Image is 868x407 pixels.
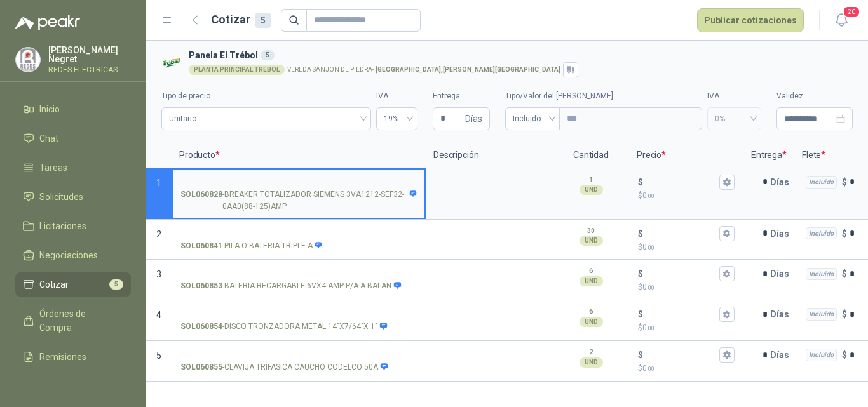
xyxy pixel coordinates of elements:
p: $ [842,227,847,241]
span: Tareas [39,161,67,175]
button: $$0,00 [719,347,735,363]
img: Company Logo [16,48,40,72]
span: 20 [843,6,860,18]
p: $ [638,241,735,253]
p: Precio [629,143,743,168]
div: 5 [255,13,271,28]
div: Incluido [806,227,837,240]
span: Chat [39,131,58,145]
p: Cantidad [553,143,629,168]
p: 2 [589,347,593,357]
div: UND [580,317,603,327]
img: Company Logo [161,52,184,74]
button: Publicar cotizaciones [697,8,804,32]
p: $ [842,307,847,321]
a: Órdenes de Compra [15,302,131,340]
span: 0 [642,191,654,200]
a: Chat [15,126,131,150]
strong: SOL060841 [180,240,222,252]
p: Entrega [743,143,794,168]
span: 3 [156,269,161,279]
input: $$0,00 [646,350,717,360]
span: 4 [156,310,161,320]
span: Incluido [513,109,552,128]
button: $$0,00 [719,307,735,322]
input: $$0,00 [646,310,717,319]
span: 1 [156,178,161,188]
a: Licitaciones [15,214,131,238]
p: $ [842,267,847,281]
a: Negociaciones [15,243,131,267]
p: $ [638,363,735,375]
span: Unitario [169,109,363,128]
label: Entrega [433,90,490,102]
p: $ [638,267,643,281]
div: Incluido [806,268,837,281]
button: 20 [830,9,853,32]
input: SOL060855-CLAVIJA TRIFASICA CAUCHO CODELCO 50A [180,350,417,360]
a: Tareas [15,156,131,180]
div: Incluido [806,349,837,361]
strong: SOL060854 [180,321,222,333]
span: 5 [156,350,161,361]
p: VEREDA SANJON DE PIEDRA - [287,67,560,73]
span: Licitaciones [39,219,86,233]
button: $$0,00 [719,175,735,190]
span: 19% [384,109,410,128]
span: Solicitudes [39,190,83,204]
button: $$0,00 [719,266,735,281]
strong: SOL060828 [180,189,222,213]
div: UND [580,357,603,368]
span: ,00 [647,192,654,199]
label: IVA [707,90,761,102]
span: ,00 [647,324,654,331]
label: Validez [776,90,853,102]
p: - PILA O BATERIA TRIPLE A [180,240,323,252]
input: $$0,00 [646,269,717,279]
p: 6 [589,266,593,276]
span: ,00 [647,244,654,251]
div: PLANTA PRINCIPAL TREBOL [189,65,285,75]
p: - BREAKER TOTALIZADOR SIEMENS 3VA1212-SEF32-0AA0(88-125)AMP [180,189,417,213]
p: $ [638,190,735,202]
span: 0 [642,323,654,332]
a: Inicio [15,97,131,121]
span: Días [465,108,482,130]
div: Incluido [806,176,837,189]
p: $ [842,175,847,189]
input: $$0,00 [646,229,717,238]
p: Días [770,261,794,286]
strong: SOL060855 [180,361,222,373]
p: $ [638,322,735,334]
span: 5 [109,279,123,290]
p: 6 [589,307,593,317]
p: Días [770,342,794,368]
p: - DISCO TRONZADORA METAL 14"X7/64"X 1" [180,321,388,333]
span: 2 [156,229,161,239]
p: 30 [587,226,595,236]
div: UND [580,185,603,195]
p: - BATERIA RECARGABLE 6VX4 AMP P/A A BALAN [180,280,402,292]
span: 0 [642,243,654,251]
p: $ [842,348,847,362]
p: - CLAVIJA TRIFASICA CAUCHO CODELCO 50A [180,361,388,373]
span: Órdenes de Compra [39,307,119,335]
span: ,00 [647,365,654,372]
p: Días [770,302,794,327]
label: Tipo/Valor del [PERSON_NAME] [505,90,702,102]
p: Descripción [426,143,553,168]
input: $$0,00 [646,177,717,187]
p: $ [638,175,643,189]
p: 1 [589,175,593,185]
strong: SOL060853 [180,280,222,292]
h2: Cotizar [211,11,271,29]
span: Inicio [39,102,60,116]
input: SOL060853-BATERIA RECARGABLE 6VX4 AMP P/A A BALAN [180,269,417,279]
strong: [GEOGRAPHIC_DATA] , [PERSON_NAME][GEOGRAPHIC_DATA] [376,66,560,73]
p: Días [770,170,794,195]
button: $$0,00 [719,226,735,241]
input: SOL060828-BREAKER TOTALIZADOR SIEMENS 3VA1212-SEF32-0AA0(88-125)AMP [180,178,417,187]
p: $ [638,227,643,241]
h3: Panela El Trébol [189,48,848,62]
a: Configuración [15,374,131,398]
